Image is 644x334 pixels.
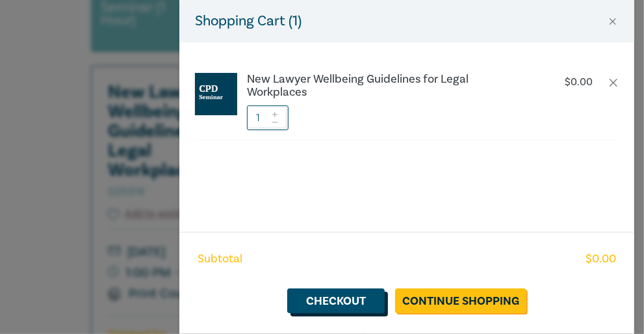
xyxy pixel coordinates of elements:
[198,251,242,268] span: Subtotal
[565,76,593,89] p: $ 0.00
[287,288,385,313] a: Checkout
[607,16,619,27] button: Close
[195,73,237,115] img: CPD%20Seminar.jpg
[586,251,616,268] span: $ 0.00
[395,288,526,313] a: Continue Shopping
[247,105,289,130] input: 1
[195,10,302,32] h5: Shopping Cart ( 1 )
[247,73,528,99] a: New Lawyer Wellbeing Guidelines for Legal Workplaces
